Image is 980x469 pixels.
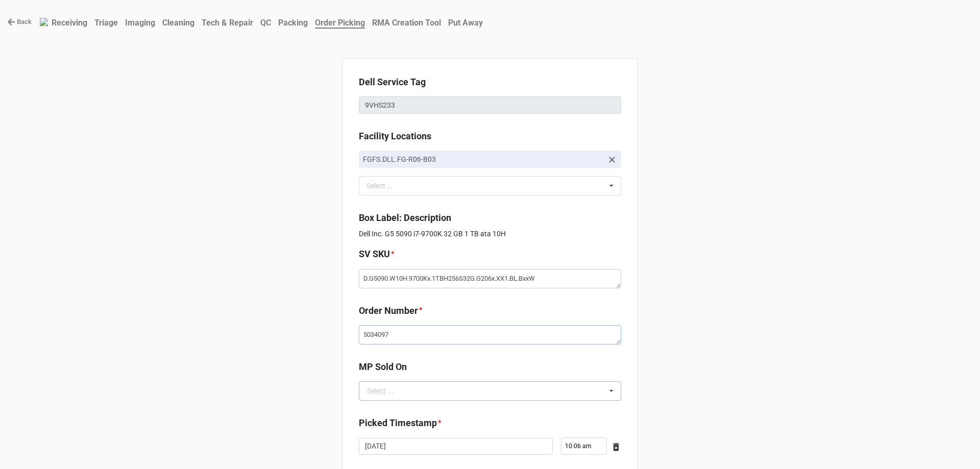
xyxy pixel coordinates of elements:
[48,13,91,33] a: Receiving
[359,269,621,288] textarea: D.G5090.W10H.9700Kx.1TBH256S32G.G206x.XX1.BL.BxxW
[121,13,159,33] a: Imaging
[198,13,257,33] a: Tech & Repair
[359,129,431,143] label: Facility Locations
[369,13,445,33] a: RMA Creation Tool
[359,212,451,223] b: Box Label: Description
[359,304,418,318] label: Order Number
[52,18,87,28] b: Receiving
[359,360,407,374] label: MP Sold On
[315,18,365,29] b: Order Picking
[7,17,32,27] a: Back
[363,154,603,164] p: FGFS.DLL.FG-R06-B03
[162,18,194,28] b: Cleaning
[561,437,607,455] input: Time
[278,18,308,28] b: Packing
[260,18,271,28] b: QC
[159,13,198,33] a: Cleaning
[364,180,408,191] div: Select ...
[448,18,483,28] b: Put Away
[257,13,275,33] a: QC
[359,247,390,261] label: SV SKU
[445,13,486,33] a: Put Away
[359,438,553,455] input: Date
[359,325,621,344] textarea: 5034097
[202,18,253,28] b: Tech & Repair
[275,13,311,33] a: Packing
[125,18,155,28] b: Imaging
[367,387,394,394] div: Select ...
[359,416,437,430] label: Picked Timestamp
[40,18,48,26] img: RexiLogo.png
[359,75,426,89] label: Dell Service Tag
[91,13,121,33] a: Triage
[359,229,621,239] p: Dell Inc. G5 5090 i7-9700K 32 GB 1 TB ata 10H
[311,13,369,33] a: Order Picking
[94,18,118,28] b: Triage
[372,18,441,28] b: RMA Creation Tool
